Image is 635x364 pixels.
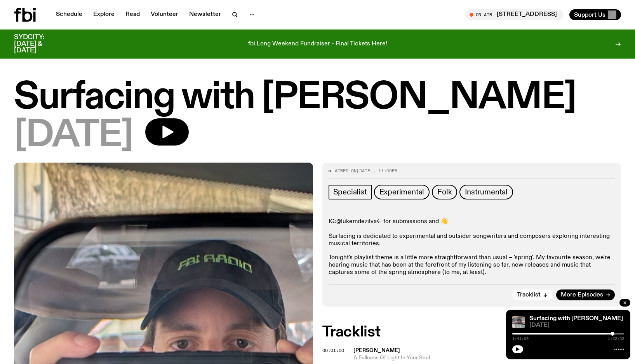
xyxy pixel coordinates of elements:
a: Specialist [329,185,372,199]
button: Tracklist [512,289,552,300]
span: 1:41:09 [512,337,529,341]
p: IG: <- for submissions and 👋 Surfacing is dedicated to experimental and outsider songwriters and ... [329,218,615,248]
a: Volunteer [146,9,183,20]
span: Instrumental [465,188,508,196]
span: Aired on [335,168,357,174]
h2: Tracklist [322,325,621,339]
a: More Episodes [556,289,615,300]
span: Tracklist [517,292,541,298]
a: Instrumental [459,185,513,199]
span: A Fullness Of Light In Your Soul [353,354,621,362]
p: Tonight's playlist theme is a little more straightforward than usual – 'spring'. My favourite sea... [329,254,615,277]
a: Explore [89,9,119,20]
a: Schedule [51,9,87,20]
h1: Surfacing with [PERSON_NAME] [14,80,621,115]
span: Experimental [379,188,424,196]
span: Support Us [574,11,605,18]
h3: SYDCITY: [DATE] & [DATE] [14,34,64,54]
a: Read [121,9,144,20]
a: Newsletter [184,9,226,20]
p: fbi Long Weekend Fundraiser - Final Tickets Here! [248,41,387,48]
span: [DATE] [357,168,373,174]
a: @lukemdezilva [336,218,377,225]
button: Support Us [569,9,621,20]
span: , 11:00pm [373,168,397,174]
a: Experimental [374,185,430,199]
span: Specialist [333,188,367,196]
span: 00:01:00 [322,347,344,354]
a: Surfacing with [PERSON_NAME] [529,315,623,322]
a: Folk [432,185,457,199]
span: More Episodes [561,292,603,298]
span: Folk [437,188,452,196]
button: On Air[STREET_ADDRESS] [466,9,563,20]
button: 00:01:00 [322,348,344,353]
span: 1:52:52 [608,337,624,341]
span: [PERSON_NAME] [353,348,400,353]
span: [DATE] [529,322,624,328]
span: [DATE] [14,118,133,153]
